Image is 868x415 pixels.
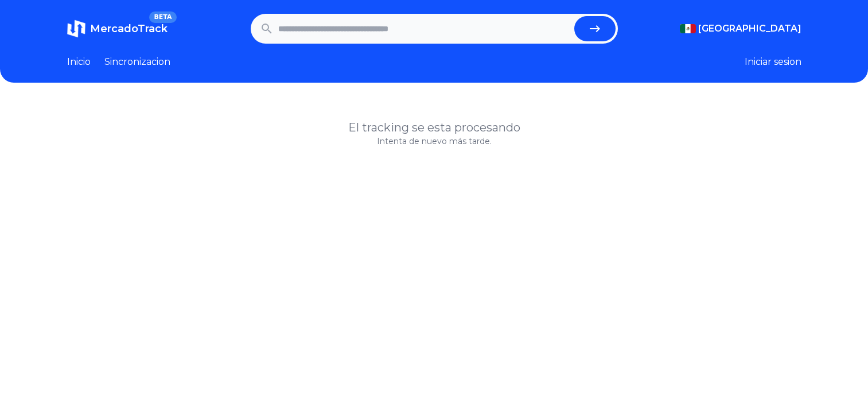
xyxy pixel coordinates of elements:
[67,20,85,38] img: MercadoTrack
[90,22,168,35] span: MercadoTrack
[67,20,168,38] a: MercadoTrackBETA
[698,22,801,36] span: [GEOGRAPHIC_DATA]
[104,55,170,69] a: Sincronizacion
[67,55,91,69] a: Inicio
[67,135,801,147] p: Intenta de nuevo más tarde.
[67,119,801,135] h1: El tracking se esta procesando
[680,22,801,36] button: [GEOGRAPHIC_DATA]
[149,11,176,23] span: BETA
[745,55,801,69] button: Iniciar sesion
[680,24,696,33] img: Mexico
